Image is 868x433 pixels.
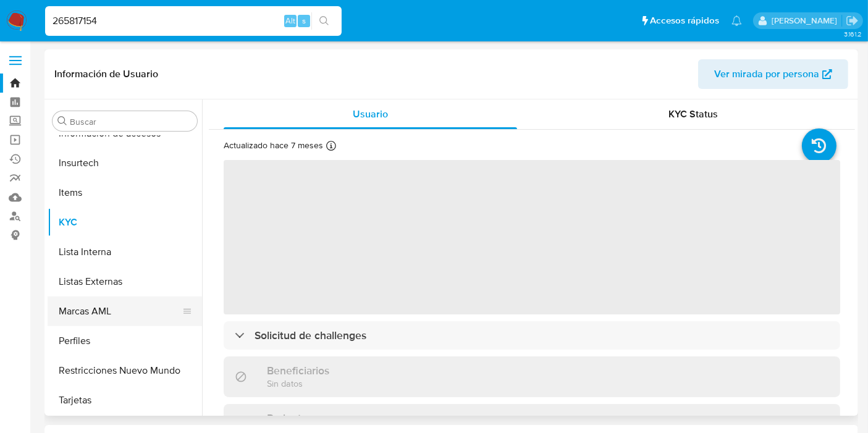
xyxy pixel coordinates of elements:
[731,15,742,26] a: Notificaciones
[267,364,329,377] h3: Beneficiarios
[714,59,819,89] span: Ver mirada por persona
[48,385,202,415] button: Tarjetas
[224,160,840,314] span: ‌
[302,15,306,27] span: s
[48,237,202,267] button: Lista Interna
[255,329,366,342] h3: Solicitud de challenges
[48,178,202,208] button: Items
[285,15,295,27] span: Alt
[54,68,158,80] h1: Información de Usuario
[48,208,202,237] button: KYC
[48,296,192,326] button: Marcas AML
[772,15,841,27] p: marianathalie.grajeda@mercadolibre.com.mx
[224,356,840,397] div: BeneficiariosSin datos
[311,12,337,30] button: search-icon
[224,321,840,350] div: Solicitud de challenges
[267,411,313,425] h3: Parientes
[45,13,342,29] input: Buscar usuario o caso...
[267,377,329,389] p: Sin datos
[48,356,202,385] button: Restricciones Nuevo Mundo
[650,14,719,27] span: Accesos rápidos
[70,116,192,127] input: Buscar
[353,107,388,121] span: Usuario
[48,267,202,296] button: Listas Externas
[57,116,67,126] button: Buscar
[48,326,202,356] button: Perfiles
[698,59,848,89] button: Ver mirada por persona
[224,140,323,151] p: Actualizado hace 7 meses
[669,107,718,121] span: KYC Status
[846,14,859,27] a: Salir
[48,148,202,178] button: Insurtech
